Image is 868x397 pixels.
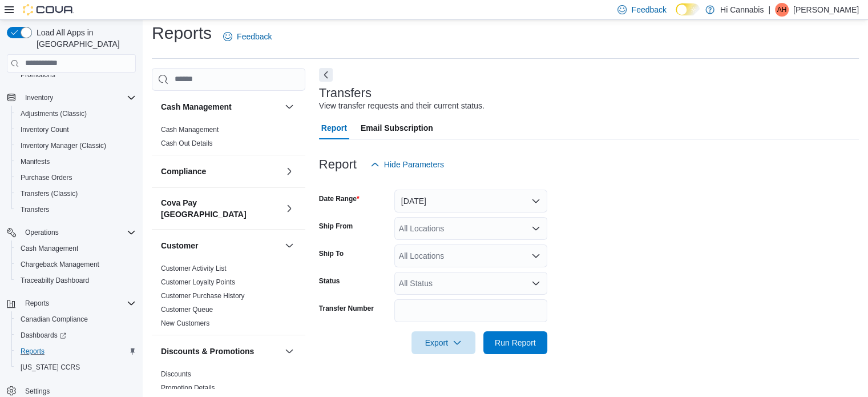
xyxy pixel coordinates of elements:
button: Customer [282,239,296,252]
a: Transfers (Classic) [16,187,82,200]
span: Chargeback Management [21,260,99,269]
button: Purchase Orders [11,170,140,186]
span: Operations [25,228,59,237]
button: Run Report [483,331,547,354]
button: Traceabilty Dashboard [11,272,140,288]
a: Reports [16,344,49,358]
label: Transfer Number [319,304,374,313]
span: Promotions [21,70,55,79]
h1: Reports [152,22,212,45]
button: Hide Parameters [366,153,449,176]
span: Report [321,117,347,139]
span: Canadian Compliance [16,312,136,326]
button: Inventory Count [11,122,140,138]
span: Cash Management [16,242,136,255]
a: Cash Out Details [161,139,213,147]
p: | [768,3,770,17]
h3: Compliance [161,166,206,177]
button: Discounts & Promotions [282,344,296,358]
span: Dashboards [21,331,66,340]
button: Discounts & Promotions [161,346,280,357]
span: Inventory Count [16,123,136,137]
span: Discounts [161,370,191,379]
button: Reports [21,296,54,310]
a: New Customers [161,319,209,327]
a: Feedback [219,25,276,48]
a: Canadian Compliance [16,312,92,326]
label: Date Range [319,194,360,203]
span: Feedback [631,4,666,15]
button: [DATE] [394,190,547,212]
input: Dark Mode [676,3,700,15]
a: Purchase Orders [16,171,77,185]
span: AH [777,3,787,17]
button: Open list of options [531,279,540,288]
button: Next [319,68,333,82]
button: Adjustments (Classic) [11,106,140,122]
button: Promotions [11,67,140,83]
span: Reports [21,296,136,310]
span: Customer Queue [161,305,213,314]
button: Reports [2,295,140,311]
span: Operations [21,226,136,239]
a: Customer Queue [161,306,213,314]
button: Reports [11,343,140,359]
span: Cash Management [161,125,219,134]
a: Customer Loyalty Points [161,278,235,286]
div: Cash Management [152,123,305,155]
span: Inventory Manager (Classic) [21,141,106,150]
span: Transfers (Classic) [21,189,78,198]
a: Cash Management [161,126,219,134]
button: Manifests [11,154,140,170]
span: [US_STATE] CCRS [21,363,80,372]
a: Transfers [16,203,54,216]
span: Inventory Count [21,125,69,134]
button: Transfers (Classic) [11,186,140,202]
span: Manifests [21,157,50,166]
span: Adjustments (Classic) [21,109,87,118]
h3: Cova Pay [GEOGRAPHIC_DATA] [161,197,280,220]
button: Inventory [2,90,140,106]
button: Inventory Manager (Classic) [11,138,140,154]
span: Run Report [495,337,536,348]
button: Transfers [11,202,140,218]
button: Cash Management [11,240,140,256]
a: Chargeback Management [16,258,104,271]
span: Traceabilty Dashboard [16,274,136,287]
label: Ship From [319,222,353,231]
span: Reports [16,344,136,358]
span: Dashboards [16,328,136,342]
p: [PERSON_NAME] [793,3,859,17]
button: Compliance [161,166,280,177]
button: Chargeback Management [11,256,140,272]
a: Traceabilty Dashboard [16,274,94,287]
span: Reports [25,299,49,308]
span: Email Subscription [361,117,433,139]
span: Inventory Manager (Classic) [16,139,136,153]
button: Cova Pay [GEOGRAPHIC_DATA] [282,202,296,215]
a: [US_STATE] CCRS [16,360,84,374]
span: Manifests [16,155,136,169]
h3: Discounts & Promotions [161,346,254,357]
span: Adjustments (Classic) [16,107,136,121]
a: Promotion Details [161,384,215,392]
a: Discounts [161,370,191,378]
a: Dashboards [16,328,71,342]
span: Inventory [21,91,136,105]
h3: Report [319,158,357,171]
a: Customer Purchase History [161,292,245,300]
button: Operations [2,224,140,240]
div: Customer [152,262,305,335]
span: Washington CCRS [16,360,136,374]
span: Promotions [16,68,136,82]
button: Export [411,331,475,354]
a: Inventory Count [16,123,74,137]
span: Feedback [237,31,272,42]
span: Promotion Details [161,383,215,392]
button: Cash Management [282,100,296,114]
h3: Customer [161,240,198,251]
button: Customer [161,240,280,251]
span: Transfers (Classic) [16,187,136,200]
span: Customer Activity List [161,264,227,273]
button: [US_STATE] CCRS [11,359,140,375]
